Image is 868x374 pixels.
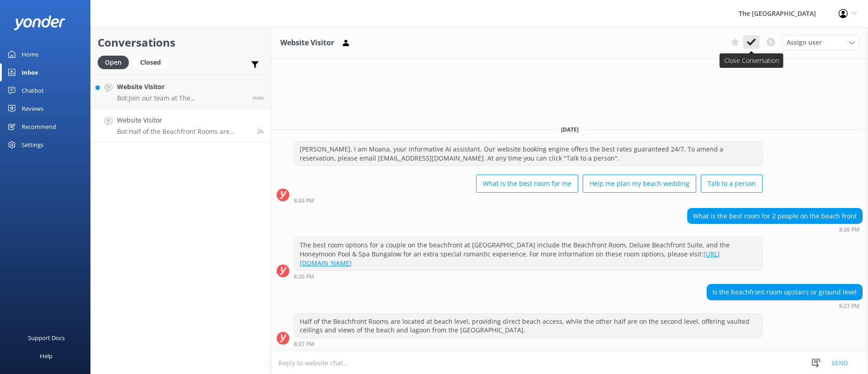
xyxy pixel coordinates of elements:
div: Help [40,347,52,365]
div: Assign User [782,35,859,50]
h4: Website Visitor [117,82,246,92]
div: Sep 28 2025 08:26pm (UTC -10:00) Pacific/Honolulu [294,273,763,279]
span: [DATE] [556,126,584,133]
div: Inbox [22,63,38,81]
div: [PERSON_NAME], I am Moana, your informative AI assistant. Our website booking engine offers the b... [294,142,762,166]
div: Is the beachfront room upstairs or ground level [707,284,862,300]
strong: 8:27 PM [839,303,859,309]
a: Open [98,57,133,67]
a: Website VisitorBot:Join our team at The [GEOGRAPHIC_DATA] and our sister resorts. To apply, pleas... [91,75,271,109]
div: Support Docs [28,329,65,347]
a: Closed [133,57,172,67]
img: yonder-white-logo.png [14,15,66,30]
strong: 8:26 PM [839,227,859,232]
button: Help me plan my beach wedding [583,175,696,193]
div: Settings [22,136,43,154]
div: The best room options for a couple on the beachfront at [GEOGRAPHIC_DATA] include the Beachfront ... [294,237,762,270]
h4: Website Visitor [117,115,250,125]
div: Sep 28 2025 08:27pm (UTC -10:00) Pacific/Honolulu [707,303,863,309]
strong: 8:27 PM [294,341,314,347]
div: Home [22,45,38,63]
strong: 8:26 PM [294,198,314,204]
div: What is the best room for 2 people on the beach front [688,208,862,224]
span: Sep 28 2025 10:46pm (UTC -10:00) Pacific/Honolulu [253,94,264,101]
span: Sep 28 2025 08:27pm (UTC -10:00) Pacific/Honolulu [257,128,264,135]
div: Open [98,56,129,69]
p: Bot: Half of the Beachfront Rooms are located at beach level, providing direct beach access, whil... [117,128,250,136]
div: Closed [133,56,168,69]
div: Sep 28 2025 08:26pm (UTC -10:00) Pacific/Honolulu [687,226,863,232]
button: Talk to a person [701,175,763,193]
strong: 8:26 PM [294,274,314,279]
div: Chatbot [22,81,44,99]
h2: Conversations [98,34,264,51]
div: Half of the Beachfront Rooms are located at beach level, providing direct beach access, while the... [294,314,762,338]
a: Website VisitorBot:Half of the Beachfront Rooms are located at beach level, providing direct beac... [91,109,271,142]
div: Sep 28 2025 08:27pm (UTC -10:00) Pacific/Honolulu [294,341,763,347]
h3: Website Visitor [280,37,334,49]
div: Reviews [22,99,43,118]
div: Sep 28 2025 08:26pm (UTC -10:00) Pacific/Honolulu [294,197,763,204]
p: Bot: Join our team at The [GEOGRAPHIC_DATA] and our sister resorts. To apply, please email your d... [117,94,246,102]
button: What is the best room for me [476,175,578,193]
div: Recommend [22,118,56,136]
span: Assign user [787,38,822,47]
a: [URL][DOMAIN_NAME] [300,250,720,267]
